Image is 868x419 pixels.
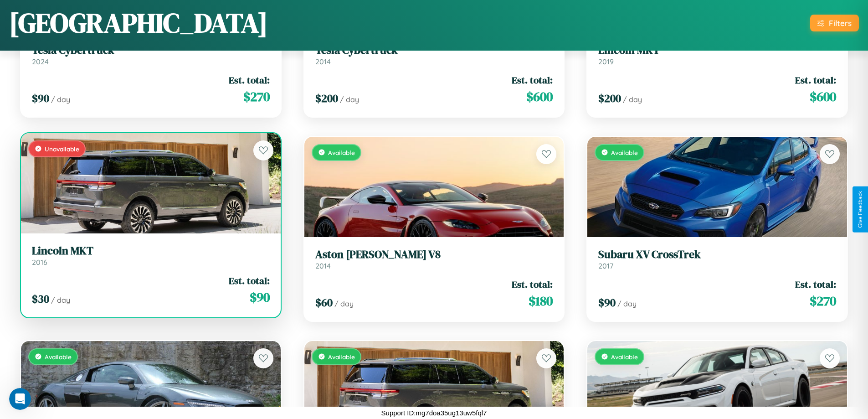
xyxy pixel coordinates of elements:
span: 2024 [32,57,49,66]
h3: Lincoln MKT [32,244,270,258]
h3: Tesla Cybertruck [32,44,270,57]
a: Tesla Cybertruck2024 [32,44,270,66]
span: $ 90 [32,91,49,106]
span: Unavailable [45,145,79,153]
span: Available [611,353,638,361]
span: / day [51,95,70,104]
span: Available [328,353,355,361]
button: Filters [810,15,859,31]
h3: Lincoln MKT [598,44,836,57]
h3: Tesla Cybertruck [315,44,553,57]
span: Available [328,149,355,156]
span: / day [340,95,359,104]
span: 2019 [598,57,614,66]
span: Est. total: [512,278,553,291]
span: Est. total: [229,73,270,87]
span: / day [334,299,354,308]
span: 2014 [315,57,331,66]
span: Est. total: [795,73,836,87]
span: 2017 [598,261,613,270]
span: $ 90 [598,295,616,310]
span: $ 180 [529,292,553,310]
h3: Aston [PERSON_NAME] V8 [315,248,553,261]
h1: [GEOGRAPHIC_DATA] [9,4,268,41]
a: Lincoln MKT2016 [32,244,270,267]
span: Available [611,149,638,156]
span: / day [51,295,70,305]
iframe: Intercom live chat [9,388,31,410]
span: $ 200 [598,91,621,106]
span: $ 200 [315,91,338,106]
span: Est. total: [512,73,553,87]
a: Lincoln MKT2019 [598,44,836,66]
span: Available [45,353,72,361]
span: Est. total: [229,274,270,287]
span: 2014 [315,261,331,270]
span: 2016 [32,258,47,267]
p: Support ID: mg7doa35ug13uw5fql7 [381,407,487,419]
a: Subaru XV CrossTrek2017 [598,248,836,270]
span: $ 90 [250,288,270,306]
div: Give Feedback [857,191,863,228]
span: $ 600 [526,88,553,106]
a: Tesla Cybertruck2014 [315,44,553,66]
span: / day [623,95,642,104]
span: Est. total: [795,278,836,291]
span: $ 30 [32,291,49,306]
span: / day [617,299,637,308]
span: $ 60 [315,295,333,310]
div: Filters [829,18,852,28]
span: $ 270 [243,88,270,106]
h3: Subaru XV CrossTrek [598,248,836,261]
span: $ 270 [810,292,836,310]
a: Aston [PERSON_NAME] V82014 [315,248,553,270]
span: $ 600 [810,88,836,106]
